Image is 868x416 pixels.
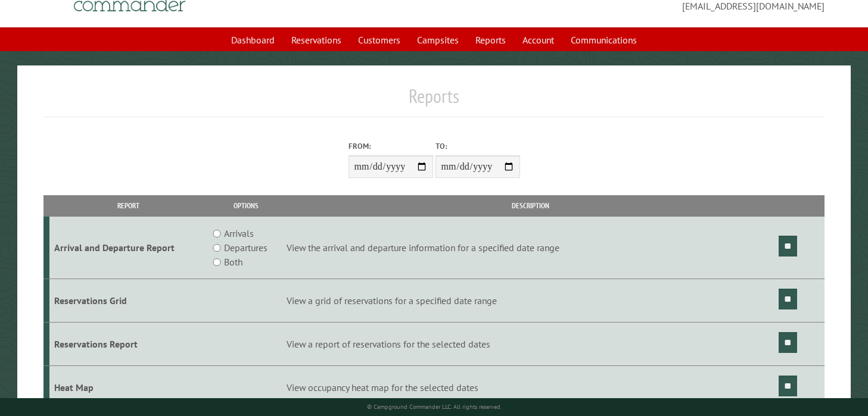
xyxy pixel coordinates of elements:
[224,29,282,51] a: Dashboard
[49,217,208,279] td: Arrival and Departure Report
[564,29,644,51] a: Communications
[284,217,777,279] td: View the arrival and departure information for a specified date range
[49,322,208,365] td: Reservations Report
[49,195,208,216] th: Report
[284,195,777,216] th: Description
[349,140,433,152] label: From:
[468,29,513,51] a: Reports
[224,240,267,255] label: Departures
[208,195,285,216] th: Options
[284,279,777,323] td: View a grid of reservations for a specified date range
[43,85,825,117] h1: Reports
[224,226,254,240] label: Arrivals
[284,365,777,409] td: View occupancy heat map for the selected dates
[351,29,407,51] a: Customers
[49,365,208,409] td: Heat Map
[435,140,520,152] label: To:
[224,255,242,269] label: Both
[284,322,777,365] td: View a report of reservations for the selected dates
[367,403,502,411] small: © Campground Commander LLC. All rights reserved.
[284,29,349,51] a: Reservations
[49,279,208,323] td: Reservations Grid
[410,29,466,51] a: Campsites
[515,29,561,51] a: Account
